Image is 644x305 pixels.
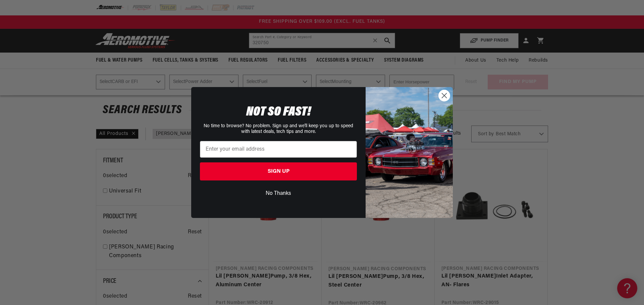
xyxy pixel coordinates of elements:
span: NOT SO FAST! [246,105,311,119]
button: Close dialog [438,90,450,101]
img: 85cdd541-2605-488b-b08c-a5ee7b438a35.jpeg [366,87,453,218]
button: SIGN UP [200,162,357,180]
span: No time to browse? No problem. Sign up and we'll keep you up to speed with latest deals, tech tip... [204,124,353,134]
input: Enter your email address [200,141,357,158]
button: No Thanks [200,187,357,200]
